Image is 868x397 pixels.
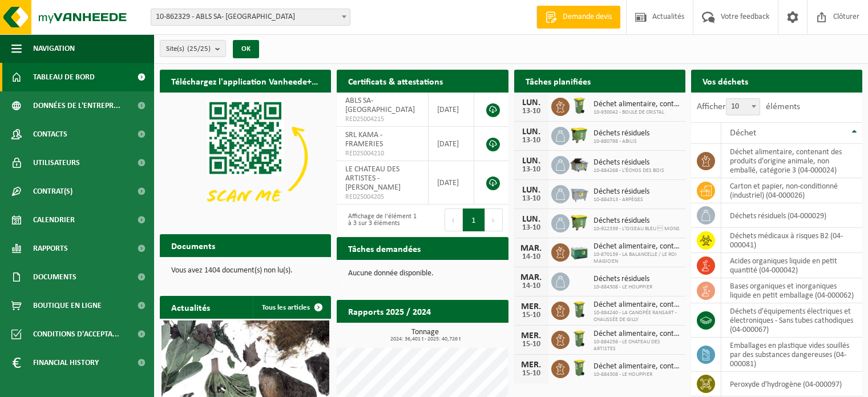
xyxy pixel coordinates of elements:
[520,215,543,224] div: LUN.
[337,237,432,259] h2: Tâches demandées
[721,303,862,338] td: déchets d'équipements électriques et électroniques - Sans tubes cathodiques (04-000067)
[233,40,259,58] button: OK
[520,166,543,174] div: 13-10
[520,157,543,166] div: LUN.
[594,362,680,371] span: Déchet alimentaire, contenant des produits d'origine animale, non emballé, catég...
[594,226,680,232] span: 10-922339 - L'OISEAU BLEU  MONS
[726,98,760,115] span: 10
[594,158,664,167] span: Déchets résiduels
[594,100,680,109] span: Déchet alimentaire, contenant des produits d'origine animale, non emballé, catég...
[342,336,508,342] span: 2024: 36,401 t - 2025: 40,726 t
[721,253,862,278] td: acides organiques liquide en petit quantité (04-000042)
[520,195,543,203] div: 13-10
[166,41,211,58] span: Site(s)
[570,154,589,174] img: WB-5000-GAL-GY-01
[594,339,680,352] span: 10-884256 - LE CHATEAU DES ARTISTES
[33,177,72,206] span: Contrat(s)
[520,302,543,311] div: MER.
[594,187,649,197] span: Déchets résiduels
[345,149,419,158] span: RED25004210
[160,296,221,318] h2: Actualités
[520,282,543,290] div: 14-10
[33,234,68,263] span: Rapports
[33,263,76,291] span: Documents
[345,115,419,124] span: RED25004215
[345,165,401,192] span: LE CHATEAU DES ARTISTES - [PERSON_NAME]
[33,348,99,377] span: Financial History
[570,96,589,115] img: WB-0140-HPE-GN-50
[594,197,649,203] span: 10-884313 - ARPÈGES
[520,127,543,137] div: LUN.
[160,93,331,221] img: Download de VHEPlus App
[485,208,503,231] button: Next
[345,131,383,149] span: SRL KAMA - FRAMERIES
[520,224,543,232] div: 13-10
[520,331,543,340] div: MER.
[570,300,589,319] img: WB-0140-HPE-GN-50
[171,267,320,275] p: Vous avez 1404 document(s) non lu(s).
[342,207,417,232] div: Affichage de l'élément 1 à 3 sur 3 éléments
[594,129,649,138] span: Déchets résiduels
[337,70,454,92] h2: Certificats & attestations
[337,300,442,322] h2: Rapports 2025 / 2024
[445,208,463,231] button: Previous
[520,253,543,261] div: 14-10
[33,34,75,63] span: Navigation
[514,70,602,92] h2: Tâches planifiées
[594,284,652,291] span: 10-884308 - LE HOUPPIER
[520,370,543,378] div: 15-10
[33,320,119,348] span: Conditions d'accepta...
[721,372,862,396] td: Peroxyde d'hydrogène (04-000097)
[160,40,226,57] button: Site(s)(25/25)
[570,125,589,145] img: WB-1100-HPE-GN-50
[429,127,474,161] td: [DATE]
[594,109,680,116] span: 10-930042 - BOULE DE CRISTAL
[429,93,474,127] td: [DATE]
[429,161,474,204] td: [DATE]
[520,137,543,145] div: 13-10
[570,242,589,261] img: PB-LB-0680-HPE-GN-01
[160,70,331,92] h2: Téléchargez l'application Vanheede+ maintenant!
[520,107,543,115] div: 13-10
[33,206,75,234] span: Calendrier
[463,208,485,231] button: 1
[721,278,862,303] td: bases organiques et inorganiques liquide en petit emballage (04-000062)
[721,144,862,178] td: déchet alimentaire, contenant des produits d'origine animale, non emballé, catégorie 3 (04-000024)
[520,340,543,348] div: 15-10
[594,251,680,265] span: 10-870139 - LA BALANCELLE / LE ROI MAGICIEN
[520,186,543,195] div: LUN.
[594,371,680,378] span: 10-884308 - LE HOUPPIER
[594,275,652,284] span: Déchets résiduels
[570,212,589,232] img: WB-1100-HPE-GN-51
[160,234,227,256] h2: Documents
[536,6,620,29] a: Demande devis
[594,167,664,174] span: 10-884268 - L'ÉCHOS DES BOIS
[342,328,508,342] h3: Tonnage
[187,45,211,53] count: (25/25)
[520,244,543,253] div: MAR.
[691,70,760,92] h2: Vos déchets
[570,183,589,203] img: WB-2500-GAL-GY-01
[594,310,680,323] span: 10-884240 - LA CANOPÉE RANSART - CHAUSSÉE DE GILLY
[594,216,680,226] span: Déchets résiduels
[520,311,543,319] div: 15-10
[151,9,350,25] span: 10-862329 - ABLS SA- CENTRE KAMA - MONS
[520,98,543,107] div: LUN.
[33,91,120,120] span: Données de l'entrepr...
[570,329,589,348] img: WB-0140-HPE-GN-50
[33,291,102,320] span: Boutique en ligne
[345,97,415,114] span: ABLS SA- [GEOGRAPHIC_DATA]
[33,120,67,149] span: Contacts
[594,138,649,145] span: 10-880798 - ABILIS
[33,149,80,177] span: Utilisateurs
[520,273,543,282] div: MAR.
[560,11,615,23] span: Demande devis
[721,228,862,253] td: déchets médicaux à risques B2 (04-000041)
[151,9,350,26] span: 10-862329 - ABLS SA- CENTRE KAMA - MONS
[348,270,496,278] p: Aucune donnée disponible.
[726,99,760,115] span: 10
[570,358,589,378] img: WB-0140-HPE-GN-50
[520,360,543,370] div: MER.
[409,322,507,345] a: Consulter les rapports
[345,193,419,202] span: RED25004205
